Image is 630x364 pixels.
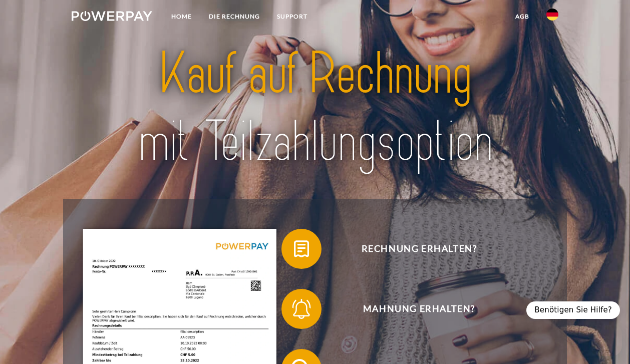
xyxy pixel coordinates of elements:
span: Mahnung erhalten? [296,289,542,329]
img: de [546,9,558,21]
a: Home [163,8,200,26]
span: Rechnung erhalten? [296,229,542,269]
a: agb [507,8,538,26]
a: SUPPORT [268,8,316,26]
img: qb_bill.svg [289,236,314,261]
button: Rechnung erhalten? [281,229,542,269]
div: Benötigen Sie Hilfe? [526,301,620,319]
img: title-powerpay_de.svg [96,37,535,180]
img: logo-powerpay-white.svg [72,11,152,21]
img: qb_bell.svg [289,296,314,321]
button: Mahnung erhalten? [281,289,542,329]
a: DIE RECHNUNG [200,8,268,26]
iframe: Schaltfläche zum Öffnen des Messaging-Fensters [590,324,622,356]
